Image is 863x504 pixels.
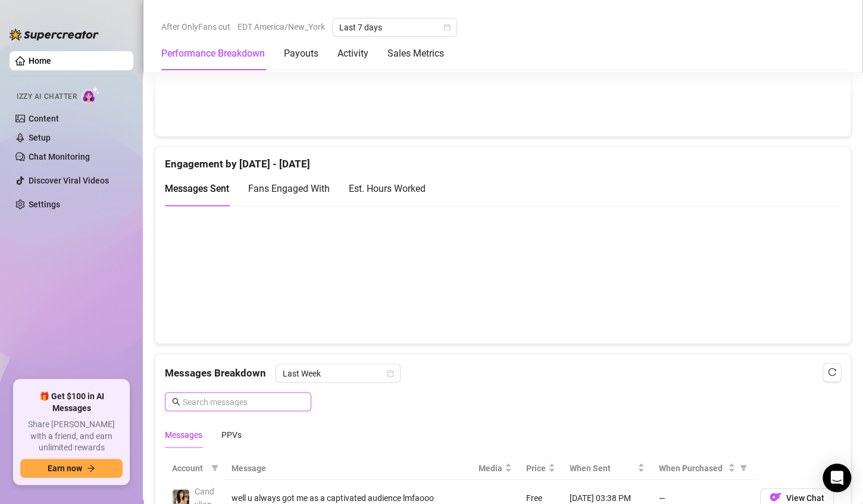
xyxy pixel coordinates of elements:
[659,461,726,474] span: When Purchased
[221,428,242,441] div: PPVs
[165,147,841,172] div: Engagement by [DATE] - [DATE]
[786,493,824,502] span: View Chat
[165,428,202,441] div: Messages
[337,46,368,61] div: Activity
[29,114,59,123] a: Content
[349,181,426,196] div: Est. Hours Worked
[443,24,451,31] span: calendar
[339,18,450,36] span: Last 7 days
[17,91,77,102] span: Izzy AI Chatter
[29,133,51,142] a: Setup
[224,456,471,480] th: Message
[526,461,546,474] span: Price
[29,152,90,161] a: Chat Monitoring
[161,18,230,36] span: After OnlyFans cut
[29,176,109,185] a: Discover Viral Videos
[570,461,635,474] span: When Sent
[209,459,221,477] span: filter
[20,391,123,414] span: 🎁 Get $100 in AI Messages
[211,464,218,471] span: filter
[387,46,444,61] div: Sales Metrics
[10,29,99,41] img: logo-BBDzfeDw.svg
[172,461,207,474] span: Account
[248,183,330,194] span: Fans Engaged With
[479,461,502,474] span: Media
[237,18,325,36] span: EDT America/New_York
[29,200,60,209] a: Settings
[165,183,229,194] span: Messages Sent
[770,491,781,503] img: OF
[232,491,464,504] div: well u always got me as a captivated audience lmfaooo
[82,86,100,104] img: AI Chatter
[165,363,841,382] div: Messages Breakdown
[283,364,393,382] span: Last Week
[284,46,318,61] div: Payouts
[828,368,836,376] span: reload
[183,395,304,408] input: Search messages
[387,369,394,377] span: calendar
[740,464,747,471] span: filter
[823,463,851,492] div: Open Intercom Messenger
[20,459,123,478] button: Earn nowarrow-right
[48,463,82,473] span: Earn now
[87,464,95,472] span: arrow-right
[161,46,265,61] div: Performance Breakdown
[172,397,180,406] span: search
[652,456,753,480] th: When Purchased
[562,456,652,480] th: When Sent
[20,419,123,454] span: Share [PERSON_NAME] with a friend, and earn unlimited rewards
[737,459,749,477] span: filter
[29,56,51,66] a: Home
[519,456,562,480] th: Price
[471,456,519,480] th: Media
